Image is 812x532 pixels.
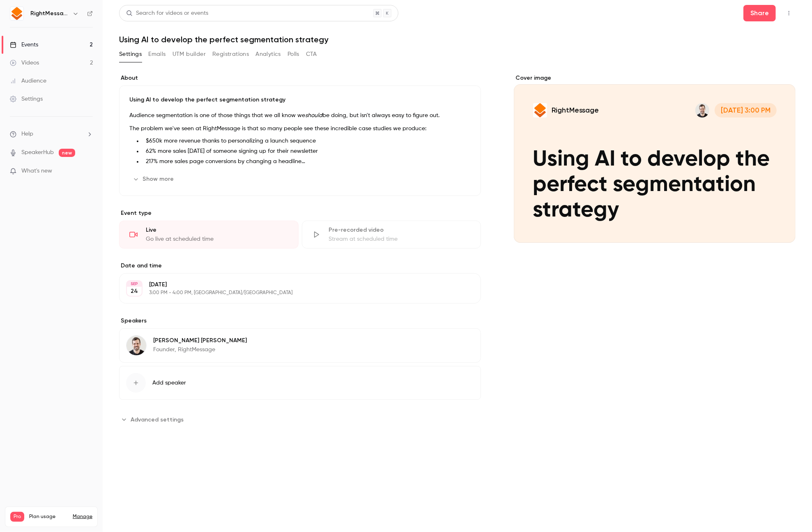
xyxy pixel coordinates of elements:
a: Manage [73,514,92,520]
span: Advanced settings [131,415,184,424]
button: Share [743,5,776,21]
label: Speakers [119,317,481,325]
button: Emails [148,48,166,61]
button: Add speaker [119,366,481,400]
div: Audience [10,77,46,85]
button: Registrations [212,48,249,61]
li: help-dropdown-opener [10,130,93,138]
div: Live [146,226,288,234]
label: About [119,74,481,82]
p: Audience segmentation is one of those things that we all know we be doing, but isn't always easy ... [129,111,471,120]
button: Settings [119,48,142,61]
p: Event type [119,209,481,217]
p: 24 [131,287,138,295]
button: Show more [129,173,179,186]
div: Pre-recorded video [329,226,471,234]
button: UTM builder [173,48,206,61]
li: $650k more revenue thanks to personalizing a launch sequence [143,137,471,145]
button: Polls [288,48,299,61]
span: Help [21,130,33,138]
span: Pro [10,512,24,522]
button: Advanced settings [119,413,189,426]
li: 217% more sales page conversions by changing a headline [143,157,471,166]
span: new [59,149,75,157]
span: Add speaker [152,379,186,387]
iframe: Noticeable Trigger [83,168,93,175]
img: Brennan Dunn [127,336,146,355]
div: Search for videos or events [126,9,208,18]
em: should [305,113,322,118]
a: SpeakerHub [21,148,54,157]
div: Events [10,41,38,49]
li: 62% more sales [DATE] of someone signing up for their newsletter [143,147,471,156]
label: Cover image [514,74,796,82]
p: The problem we've seen at RightMessage is that so many people see these incredible case studies w... [129,124,471,134]
p: 3:00 PM - 4:00 PM, [GEOGRAPHIC_DATA]/[GEOGRAPHIC_DATA] [149,290,437,296]
button: CTA [306,48,317,61]
div: Videos [10,59,39,67]
div: LiveGo live at scheduled time [119,221,299,249]
label: Date and time [119,262,481,270]
div: Pre-recorded videoStream at scheduled time [302,221,481,249]
div: SEP [127,281,142,287]
img: RightMessage [10,7,23,20]
p: [DATE] [149,281,437,289]
h1: Using AI to develop the perfect segmentation strategy [119,35,796,44]
button: Analytics [255,48,281,61]
section: Cover image [514,74,796,243]
section: Advanced settings [119,413,481,426]
span: Plan usage [29,514,68,520]
p: Using AI to develop the perfect segmentation strategy [129,96,471,104]
div: Brennan Dunn[PERSON_NAME] [PERSON_NAME]Founder, RightMessage [119,328,481,363]
div: Stream at scheduled time [329,235,471,243]
div: Settings [10,95,43,103]
p: [PERSON_NAME] [PERSON_NAME] [153,336,247,345]
div: Go live at scheduled time [146,235,288,243]
p: Founder, RightMessage [153,345,247,354]
h6: RightMessage [30,9,69,18]
span: What's new [21,167,52,175]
